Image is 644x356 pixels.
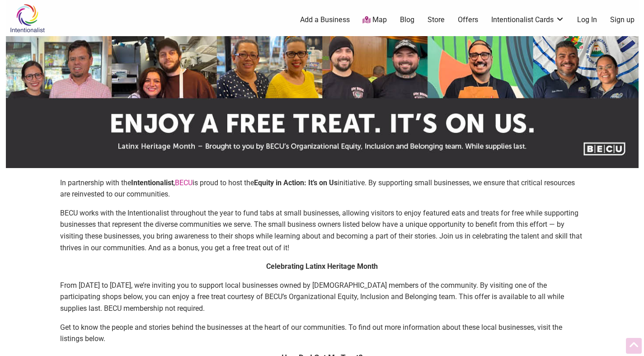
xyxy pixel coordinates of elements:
[400,15,414,25] a: Blog
[362,15,387,25] a: Map
[175,178,193,187] a: BECU
[131,178,174,187] strong: Intentionalist
[60,322,584,345] p: Get to know the people and stories behind the businesses at the heart of our communities. To find...
[60,207,584,253] p: BECU works with the Intentionalist throughout the year to fund tabs at small businesses, allowing...
[428,15,445,25] a: Store
[60,280,584,314] p: From [DATE] to [DATE], we’re inviting you to support local businesses owned by [DEMOGRAPHIC_DATA]...
[577,15,597,25] a: Log In
[491,15,564,25] a: Intentionalist Cards
[6,4,49,33] img: Intentionalist
[266,262,378,271] strong: Celebrating Latinx Heritage Month
[300,15,350,25] a: Add a Business
[6,36,639,168] img: sponsor logo
[458,15,478,25] a: Offers
[610,15,635,25] a: Sign up
[626,338,642,354] div: Scroll Back to Top
[254,178,338,187] strong: Equity in Action: It’s on Us
[60,177,584,200] p: In partnership with the , is proud to host the initiative. By supporting small businesses, we ens...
